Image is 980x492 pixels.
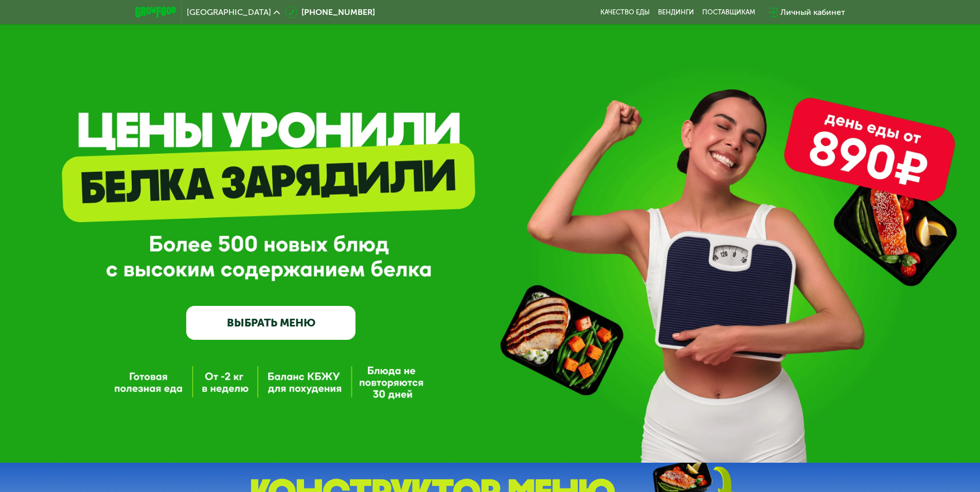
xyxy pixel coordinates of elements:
[187,8,271,16] span: [GEOGRAPHIC_DATA]
[600,8,650,16] a: Качество еды
[658,8,694,16] a: Вендинги
[285,6,375,19] a: [PHONE_NUMBER]
[780,6,845,19] div: Личный кабинет
[702,8,755,16] div: поставщикам
[186,306,355,340] a: ВЫБРАТЬ МЕНЮ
